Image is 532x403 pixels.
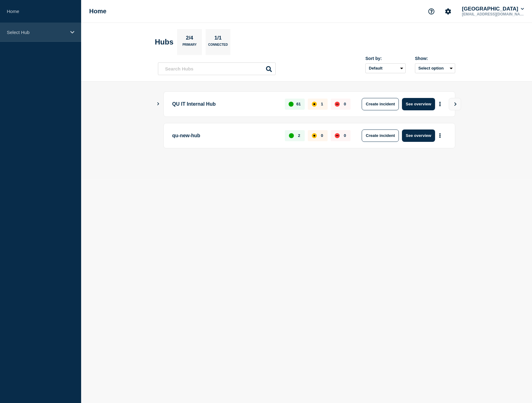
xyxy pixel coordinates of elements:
p: Connected [208,43,228,49]
button: Support [425,5,438,18]
div: up [289,133,294,138]
button: More actions [436,98,444,110]
p: QU IT Internal Hub [172,98,278,110]
p: Select Hub [7,30,66,35]
p: 61 [296,102,301,106]
div: Sort by: [365,56,406,61]
button: Create incident [362,98,399,110]
p: [EMAIL_ADDRESS][DOMAIN_NAME] [461,12,525,16]
p: 1/1 [212,35,224,43]
div: down [335,133,340,138]
button: Show Connected Hubs [157,102,160,106]
p: qu-new-hub [172,129,278,142]
button: Account settings [442,5,455,18]
button: [GEOGRAPHIC_DATA] [461,6,525,12]
div: up [289,102,294,107]
button: See overview [402,129,435,142]
div: Show: [415,56,455,61]
select: Sort by [365,63,406,73]
button: Create incident [362,129,399,142]
p: 2/4 [184,35,196,43]
p: Primary [182,43,197,49]
p: 0 [344,102,346,106]
p: 0 [344,133,346,138]
button: See overview [402,98,435,110]
h1: Home [89,8,107,15]
button: View [449,98,461,110]
p: 0 [321,133,323,138]
div: affected [312,102,317,107]
h2: Hubs [155,38,173,46]
input: Search Hubs [158,62,276,75]
p: 1 [321,102,323,106]
div: down [335,102,340,107]
div: affected [312,133,317,138]
p: 2 [298,133,300,138]
button: Select option [415,63,455,73]
button: More actions [436,130,444,141]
